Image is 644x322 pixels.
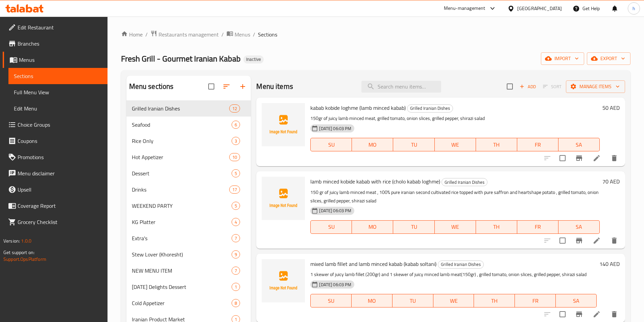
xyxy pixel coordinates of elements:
span: Menu disclaimer [18,169,102,177]
span: [DATE] 06:03 PM [316,281,354,288]
li: / [145,30,148,39]
span: 4 [232,219,240,225]
span: MO [355,140,390,150]
span: 7 [232,235,240,242]
span: 8 [232,300,240,306]
a: Branches [3,35,108,52]
div: Cold Appetizer8 [126,295,251,311]
div: KG Platter4 [126,214,251,230]
span: Seafood [132,121,232,129]
span: Dessert [132,169,232,177]
span: Stew Lover (Khoresht) [132,250,232,258]
a: Home [121,30,143,39]
div: [GEOGRAPHIC_DATA] [517,5,562,12]
div: items [232,202,240,210]
button: export [587,52,630,65]
h6: 140 AED [599,259,620,269]
span: export [592,54,625,63]
div: Rice Only3 [126,133,251,149]
span: Branches [18,40,102,48]
div: items [232,267,240,275]
div: Drinks17 [126,181,251,198]
button: TH [476,220,517,234]
span: KG Platter [132,218,232,226]
span: Add [519,83,537,91]
span: Version: [3,237,20,245]
span: Edit Menu [14,104,102,113]
a: Menu disclaimer [3,165,108,181]
span: WE [437,222,473,232]
span: TU [396,140,432,150]
p: 1 skewer of juicy lamb fillet (200gr) and 1 skewer of juicy minced lamb meat(150gr) , grilled tom... [310,270,597,279]
span: Restaurants management [159,30,219,39]
div: [DATE] Delights Dessert1 [126,279,251,295]
span: Sections [258,30,277,39]
span: SA [561,140,597,150]
span: WE [436,296,472,306]
button: MO [352,138,393,151]
button: FR [517,220,558,234]
div: WEEKEND PARTY5 [126,198,251,214]
span: WE [437,140,473,150]
span: Grocery Checklist [18,218,102,226]
span: Edit Restaurant [18,23,102,31]
h2: Menu sections [129,81,174,92]
span: Coverage Report [18,202,102,210]
div: Hot Appetizer10 [126,149,251,165]
button: delete [606,232,622,249]
span: SA [561,222,597,232]
div: NEW MENU ITEM7 [126,263,251,279]
div: Hot Appetizer [132,153,230,161]
div: Menu-management [444,4,485,13]
span: Grilled Iranian Dishes [442,178,487,186]
li: / [253,30,255,39]
span: SU [313,222,349,232]
a: Restaurants management [150,30,219,39]
input: search [361,81,441,93]
li: / [221,30,224,39]
button: MO [352,294,392,307]
span: 6 [232,122,240,128]
span: TH [479,222,515,232]
button: delete [606,150,622,166]
div: Grilled Iranian Dishes12 [126,100,251,117]
div: items [232,121,240,129]
p: 150 gr of juicy lamb minced meat , 100% pure iranian second cultivated rice topped with pure saff... [310,188,600,205]
span: Promotions [18,153,102,161]
span: h [633,5,635,12]
h6: 50 AED [602,103,620,113]
div: NEW MENU ITEM [132,267,232,275]
span: Get support on: [3,248,34,257]
span: MO [355,222,390,232]
a: Edit Restaurant [3,19,108,35]
span: mixed lamb fillet and lamb minced kabab (kabab soltani) [310,259,436,269]
span: [DATE] Delights Dessert [132,283,232,291]
div: items [232,250,240,258]
span: TH [477,296,512,306]
h2: Menu items [256,81,293,92]
span: FR [520,140,556,150]
button: SA [558,138,600,151]
span: Menus [19,56,102,64]
span: import [546,54,579,63]
a: Sections [8,68,108,84]
div: Rice Only [132,137,232,145]
span: Inactive [243,56,264,62]
div: Ramadan Delights Dessert [132,283,232,291]
span: Fresh Grill - Gourmet Iranian Kabab [121,51,241,66]
span: WEEKEND PARTY [132,202,232,210]
span: SU [313,140,349,150]
p: 150gr of juicy lamb minced meat, grilled tomato, onion slices, grilled pepper, shirazi salad [310,114,600,123]
a: Menus [3,52,108,68]
div: Drinks [132,185,230,194]
div: Stew Lover (Khoresht)9 [126,246,251,263]
div: items [232,218,240,226]
span: Cold Appetizer [132,299,232,307]
span: Sort sections [218,78,235,95]
div: items [229,153,240,161]
span: Select to update [555,151,570,165]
